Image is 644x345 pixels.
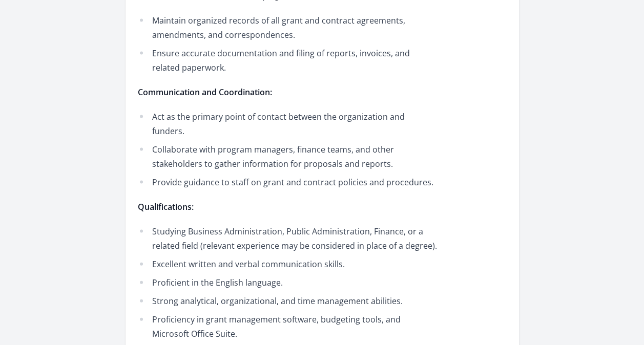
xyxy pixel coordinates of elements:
[138,86,272,97] strong: Communication and Coordination:
[138,201,194,212] strong: Qualifications:
[138,175,438,189] li: Provide guidance to staff on grant and contract policies and procedures.
[138,293,438,308] li: Strong analytical, organizational, and time management abilities.
[138,46,438,74] li: Ensure accurate documentation and filing of reports, invoices, and related paperwork.
[138,13,438,41] li: Maintain organized records of all grant and contract agreements, amendments, and correspondences.
[138,312,438,340] li: Proficiency in grant management software, budgeting tools, and Microsoft Office Suite.
[138,224,438,252] li: Studying Business Administration, Public Administration, Finance, or a related field (relevant ex...
[138,142,438,170] li: Collaborate with program managers, finance teams, and other stakeholders to gather information fo...
[138,256,438,271] li: Excellent written and verbal communication skills.
[138,109,438,138] li: Act as the primary point of contact between the organization and funders.
[138,275,438,289] li: Proficient in the English language.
